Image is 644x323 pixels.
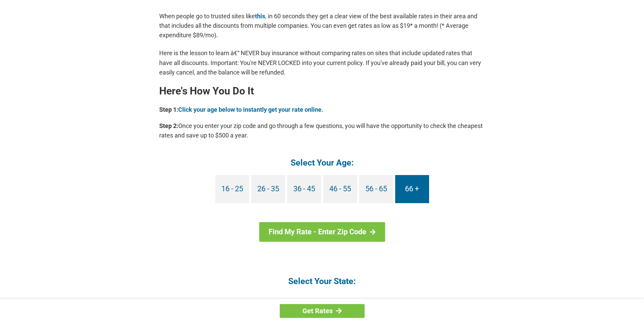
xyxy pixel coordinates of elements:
p: Here is the lesson to learn â€“ NEVER buy insurance without comparing rates on sites that include... [159,48,485,77]
a: Click your age below to instantly get your rate online. [178,106,323,113]
h4: Select Your Age: [159,157,485,168]
a: 66 + [395,175,429,203]
a: 26 - 35 [251,175,285,203]
h4: Select Your State: [159,276,485,287]
p: Once you enter your zip code and go through a few questions, you will have the opportunity to che... [159,121,485,140]
a: 16 - 25 [215,175,249,203]
a: this [255,13,265,20]
p: When people go to trusted sites like , in 60 seconds they get a clear view of the best available ... [159,12,485,40]
a: 36 - 45 [287,175,321,203]
a: 46 - 55 [323,175,357,203]
a: Get Rates [280,304,365,318]
a: 56 - 65 [359,175,393,203]
b: Step 1: [159,106,178,113]
h2: Here's How You Do It [159,86,485,96]
a: Find My Rate - Enter Zip Code [259,222,385,242]
b: Step 2: [159,122,178,129]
